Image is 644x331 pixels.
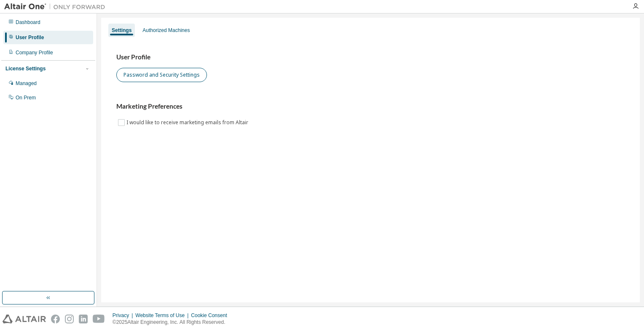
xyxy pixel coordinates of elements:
img: Altair One [4,3,110,11]
img: instagram.svg [65,315,74,323]
div: Dashboard [16,19,40,26]
img: facebook.svg [51,315,60,323]
button: Password and Security Settings [116,68,207,82]
div: On Prem [16,94,36,101]
h3: Marketing Preferences [116,102,625,111]
p: © 2025 Altair Engineering, Inc. All Rights Reserved. [113,319,232,326]
div: Cookie Consent [191,312,232,319]
h3: User Profile [116,53,625,61]
div: Website Terms of Use [135,312,191,319]
div: Settings [112,27,131,34]
div: Privacy [113,312,135,319]
div: License Settings [5,65,46,72]
img: linkedin.svg [79,315,88,323]
img: youtube.svg [93,315,105,323]
div: Managed [16,80,37,87]
div: Company Profile [16,49,53,56]
div: User Profile [16,34,44,41]
label: I would like to receive marketing emails from Altair [126,117,250,128]
img: altair_logo.svg [3,315,46,323]
div: Authorized Machines [142,27,190,34]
